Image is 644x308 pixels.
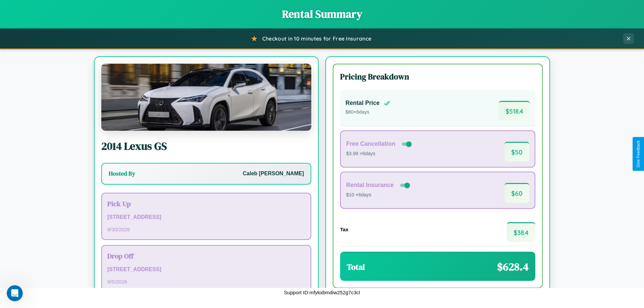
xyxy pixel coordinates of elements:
[243,169,304,179] p: Caleb [PERSON_NAME]
[340,71,535,82] h3: Pricing Breakdown
[107,225,305,234] p: 8 / 30 / 2026
[107,212,305,222] p: [STREET_ADDRESS]
[340,227,348,232] h4: Tax
[109,170,135,178] h3: Hosted By
[345,108,390,117] p: $ 80 × 6 days
[101,139,311,153] h2: 2014 Lexus GS
[345,100,380,107] h4: Rental Price
[7,7,637,21] h1: Rental Summary
[101,64,311,131] img: Lexus GS
[507,222,535,242] span: $ 38.4
[346,149,413,158] p: $3.99 × 6 days
[284,288,360,297] p: Support ID: mfykxbmdiw252g7c3cl
[499,101,530,121] span: $ 518.4
[107,199,305,208] h3: Pick Up
[504,183,529,203] span: $ 60
[107,251,305,261] h3: Drop Off
[346,182,394,189] h4: Rental Insurance
[107,265,305,274] p: [STREET_ADDRESS]
[497,259,529,274] span: $ 628.4
[504,142,529,162] span: $ 50
[346,140,395,147] h4: Free Cancellation
[636,140,641,168] div: Give Feedback
[347,261,365,272] h3: Total
[346,191,411,199] p: $10 × 6 days
[7,285,23,301] iframe: Intercom live chat
[262,35,371,42] span: Checkout in 10 minutes for Free Insurance
[107,277,305,286] p: 9 / 5 / 2026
